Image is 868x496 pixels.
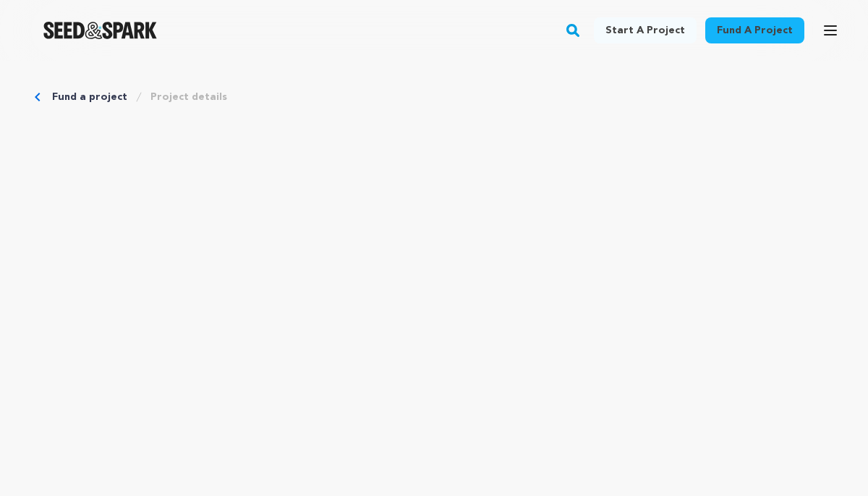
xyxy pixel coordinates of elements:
[52,90,127,104] a: Fund a project
[43,22,157,39] a: Seed&Spark Homepage
[43,22,157,39] img: Seed&Spark Logo Dark Mode
[705,17,804,43] a: Fund a project
[150,90,227,104] a: Project details
[594,17,697,43] a: Start a project
[35,90,833,104] div: Breadcrumb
